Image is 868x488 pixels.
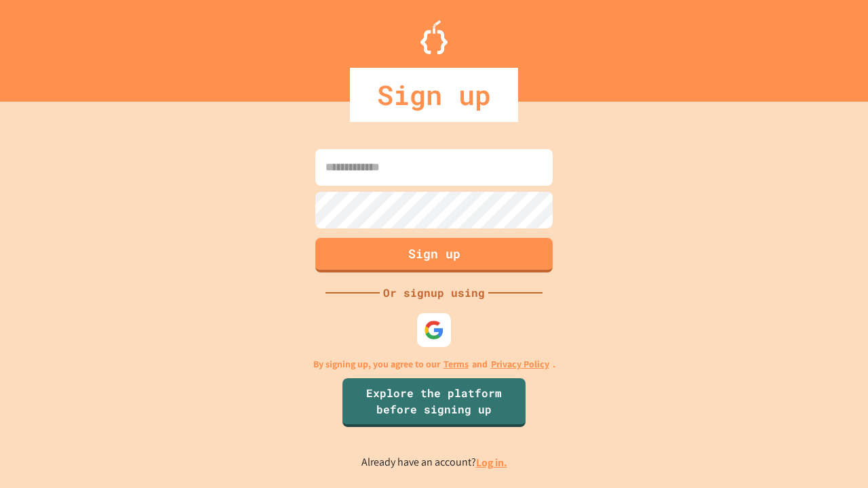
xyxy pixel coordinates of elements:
[476,455,507,470] a: Log in.
[313,357,555,371] p: By signing up, you agree to our and .
[491,357,549,371] a: Privacy Policy
[361,454,507,471] p: Already have an account?
[380,285,488,301] div: Or signup using
[350,68,518,122] div: Sign up
[755,375,854,432] iframe: chat widget
[811,434,854,474] iframe: chat widget
[342,378,526,427] a: Explore the platform before signing up
[420,20,448,54] img: Logo.svg
[315,238,553,272] button: Sign up
[424,320,444,340] img: google-icon.svg
[443,357,469,371] a: Terms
